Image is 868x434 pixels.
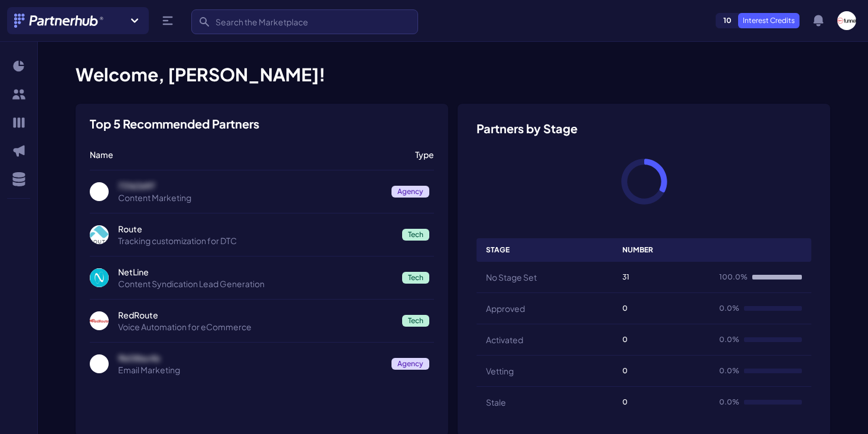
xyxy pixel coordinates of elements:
span: 0.0% [719,335,739,344]
p: Type [415,149,434,160]
td: 0 [613,293,710,324]
a: Outfox Martech 9b08bc4b Email Marketing Agency [90,352,434,376]
p: Tracking customization for DTC [118,235,393,246]
a: RedRoute RedRoute Voice Automation for eCommerce Tech [90,309,434,333]
span: Tech [402,229,429,241]
p: Content Syndication Lead Generation [118,278,393,290]
img: Outfox Martech [90,354,109,373]
th: Number [613,238,710,262]
p: Route [118,223,393,235]
th: No Stage Set [477,262,613,293]
span: 0.0% [719,366,739,376]
p: 9b08bc4b [118,352,382,364]
th: Vetting [477,356,613,387]
a: 10Interest Credits [716,13,800,28]
span: 100.0% [719,272,748,282]
img: Route [90,225,109,244]
span: Tech [402,315,429,327]
span: 0.0% [719,304,739,313]
p: Interest Credits [738,13,800,28]
a: Route Route Tracking customization for DTC Tech [90,223,434,246]
span: 0.0% [719,397,739,407]
p: NetLine [118,266,393,278]
th: Approved [477,293,613,324]
td: 31 [613,262,710,293]
span: 10 [716,14,739,28]
th: Stage [477,238,613,262]
img: NetLine [90,268,109,287]
img: Creative Marketing Sciences [90,182,109,201]
a: NetLine NetLine Content Syndication Lead Generation Tech [90,266,434,290]
span: Tech [402,272,429,284]
h3: Partners by Stage [477,123,811,134]
input: Search the Marketplace [191,9,418,34]
th: Activated [477,324,613,356]
p: Name [90,149,406,160]
h3: Top 5 Recommended Partners [90,118,259,130]
td: 0 [613,324,710,356]
td: 0 [613,356,710,387]
p: 73163697 [118,180,382,192]
p: Content Marketing [118,192,382,203]
a: Creative Marketing Sciences 73163697 Content Marketing Agency [90,180,434,203]
p: Email Marketing [118,364,382,376]
span: Welcome, [PERSON_NAME]! [76,63,325,86]
td: 0 [613,387,710,418]
img: user photo [837,11,856,30]
img: RedRoute [90,311,109,330]
th: Stale [477,387,613,418]
img: Partnerhub® Logo [14,14,105,28]
p: Voice Automation for eCommerce [118,321,393,333]
span: Agency [391,186,429,198]
span: Agency [391,358,429,370]
p: RedRoute [118,309,393,321]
